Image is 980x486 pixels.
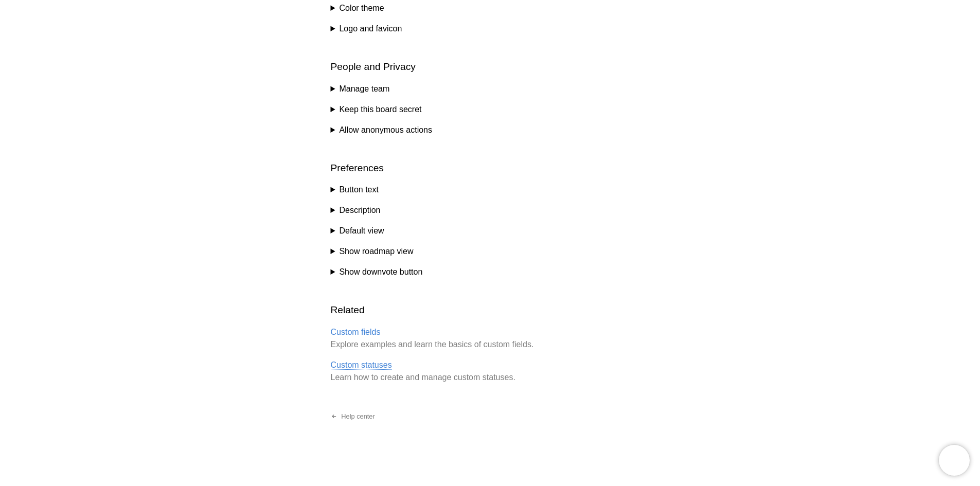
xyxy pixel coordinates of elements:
p: Learn how to create and manage custom statuses. [331,359,650,384]
h2: People and Privacy [331,60,650,75]
iframe: Chatra live chat [939,445,970,476]
summary: Button text [331,184,650,196]
summary: Default view [331,225,650,237]
summary: Color theme [331,2,650,14]
p: Explore examples and learn the basics of custom fields. [331,326,650,351]
summary: Description [331,204,650,217]
summary: Keep this board secret [331,103,650,116]
a: Custom fields [331,328,381,336]
summary: Show downvote button [331,266,650,278]
h2: Preferences [331,161,650,176]
summary: Manage team [331,83,650,95]
a: Help center [323,408,383,425]
summary: Allow anonymous actions [331,124,650,136]
a: Custom statuses [331,361,392,370]
h2: Related [331,303,650,318]
summary: Logo and favicon [331,23,650,35]
summary: Show roadmap view [331,245,650,258]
